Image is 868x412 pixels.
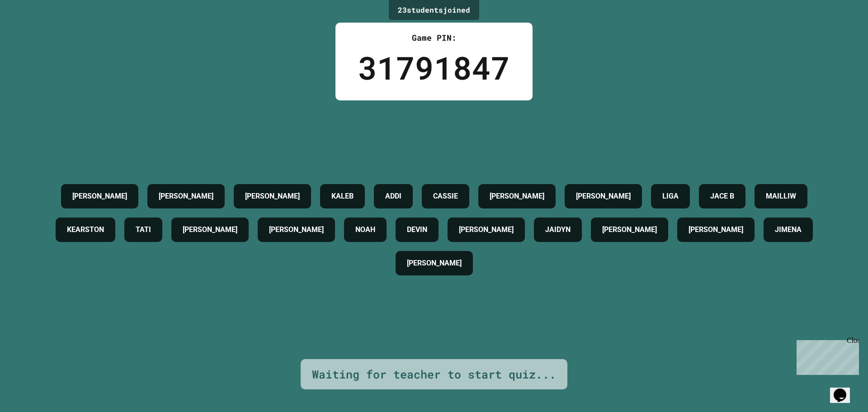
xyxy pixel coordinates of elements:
[766,191,796,202] h4: MAILLIW
[385,191,401,202] h4: ADDI
[358,32,510,44] div: Game PIN:
[602,224,657,235] h4: [PERSON_NAME]
[545,224,571,235] h4: JAIDYN
[830,376,859,403] iframe: chat widget
[269,224,324,235] h4: [PERSON_NAME]
[407,224,427,235] h4: DEVIN
[689,224,743,235] h4: [PERSON_NAME]
[358,44,510,91] div: 31791847
[136,224,151,235] h4: TATI
[459,224,514,235] h4: [PERSON_NAME]
[433,191,458,202] h4: CASSIE
[245,191,300,202] h4: [PERSON_NAME]
[793,336,859,375] iframe: chat widget
[662,191,679,202] h4: LIGA
[331,191,354,202] h4: KALEB
[183,224,237,235] h4: [PERSON_NAME]
[67,224,104,235] h4: KEARSTON
[72,191,127,202] h4: [PERSON_NAME]
[490,191,544,202] h4: [PERSON_NAME]
[710,191,734,202] h4: JACE B
[4,4,62,57] div: Chat with us now!Close
[576,191,631,202] h4: [PERSON_NAME]
[775,224,802,235] h4: JIMENA
[159,191,213,202] h4: [PERSON_NAME]
[312,366,556,383] div: Waiting for teacher to start quiz...
[407,258,462,269] h4: [PERSON_NAME]
[355,224,375,235] h4: NOAH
